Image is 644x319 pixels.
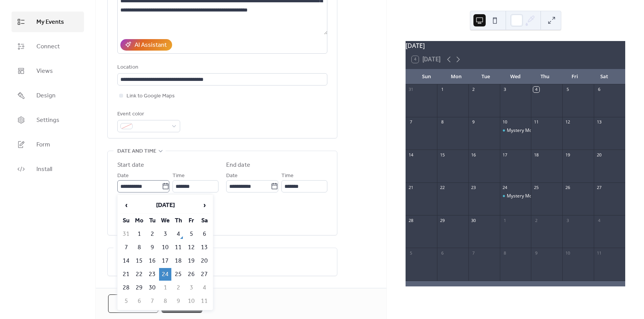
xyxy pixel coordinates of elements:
div: Mystery Mox Box Opening [507,127,563,134]
div: Location [117,63,326,72]
div: Thu [530,69,560,84]
div: Mystery Mox Box Opening [500,127,531,134]
td: 16 [146,255,158,267]
td: 22 [133,268,145,281]
span: Connect [36,42,60,51]
div: Mon [441,69,471,84]
span: Link to Google Maps [127,92,175,101]
span: My Events [36,18,64,27]
div: 24 [502,185,508,191]
td: 5 [120,295,132,307]
div: 19 [565,152,570,158]
span: ‹ [120,197,132,213]
td: 4 [198,281,210,294]
td: 20 [198,255,210,267]
td: 28 [120,281,132,294]
td: 6 [133,295,145,307]
div: 4 [533,87,539,92]
div: End date [226,161,250,170]
div: 17 [502,152,508,158]
td: 30 [146,281,158,294]
td: 9 [146,241,158,254]
th: Su [120,214,132,227]
div: 30 [471,217,476,223]
div: 3 [502,87,508,92]
td: 5 [185,228,197,240]
a: Install [11,159,84,179]
span: Settings [36,116,59,125]
td: 7 [146,295,158,307]
td: 27 [198,268,210,281]
div: Tue [471,69,501,84]
td: 2 [146,228,158,240]
td: 11 [198,295,210,307]
a: Design [11,85,84,106]
span: Date [117,171,129,181]
button: AI Assistant [120,39,172,51]
div: 8 [439,119,445,125]
td: 31 [120,228,132,240]
div: 7 [471,250,476,256]
td: 14 [120,255,132,267]
td: 21 [120,268,132,281]
div: 16 [471,152,476,158]
div: 6 [596,87,602,92]
div: 5 [565,87,570,92]
div: Sun [412,69,441,84]
div: 2 [533,217,539,223]
td: 6 [198,228,210,240]
div: Sat [590,69,619,84]
div: 1 [502,217,508,223]
td: 7 [120,241,132,254]
div: 20 [596,152,602,158]
td: 9 [172,295,184,307]
div: Start date [117,161,144,170]
span: Time [281,171,294,181]
th: Fr [185,214,197,227]
div: 9 [533,250,539,256]
div: 14 [408,152,414,158]
div: 9 [471,119,476,125]
th: Tu [146,214,158,227]
td: 8 [159,295,171,307]
td: 12 [185,241,197,254]
a: My Events [11,12,84,32]
span: Form [36,140,50,150]
div: 29 [439,217,445,223]
td: 26 [185,268,197,281]
span: Views [36,67,53,76]
div: Event color [117,110,179,119]
div: Mystery Mox Box Opening [500,193,531,199]
span: › [199,197,210,213]
div: 11 [533,119,539,125]
div: Fri [560,69,589,84]
div: 26 [565,185,570,191]
td: 17 [159,255,171,267]
div: 13 [596,119,602,125]
div: Mystery Mox Box Opening [507,193,563,199]
th: Mo [133,214,145,227]
a: Connect [11,36,84,57]
div: 22 [439,185,445,191]
td: 3 [159,228,171,240]
td: 25 [172,268,184,281]
div: [DATE] [406,41,625,50]
div: 11 [596,250,602,256]
span: Install [36,165,52,174]
td: 13 [198,241,210,254]
div: 27 [596,185,602,191]
td: 8 [133,241,145,254]
th: Th [172,214,184,227]
span: Date [226,171,238,181]
td: 23 [146,268,158,281]
th: We [159,214,171,227]
a: Form [11,134,84,155]
div: 1 [439,87,445,92]
td: 15 [133,255,145,267]
div: 12 [565,119,570,125]
div: 3 [565,217,570,223]
a: Cancel [108,294,158,313]
div: Wed [501,69,530,84]
div: 28 [408,217,414,223]
td: 3 [185,281,197,294]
